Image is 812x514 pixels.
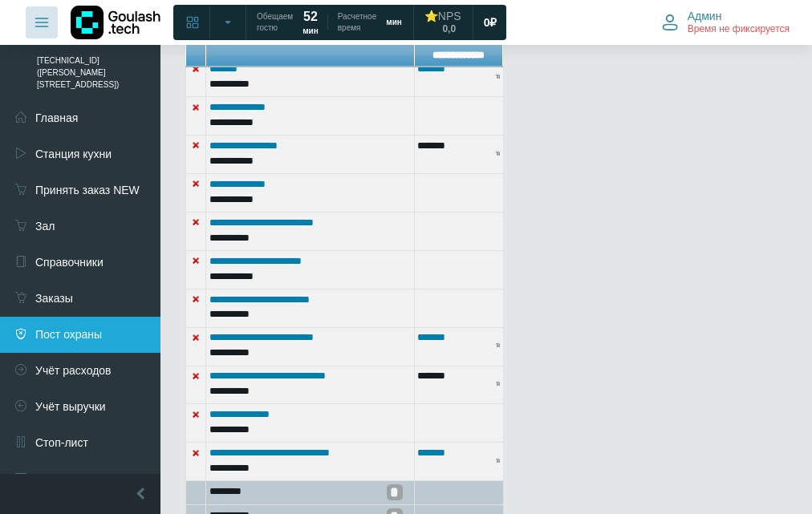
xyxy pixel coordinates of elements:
[484,15,490,30] span: 0
[257,11,293,34] span: Обещаем гостю
[415,7,471,38] a: ⭐NPS 0,0
[303,8,318,26] strong: 52
[652,6,799,39] button: Админ Время не фиксируется
[247,8,412,37] a: Обещаем гостю 52 мин Расчетное время мин
[386,17,402,28] span: мин
[489,15,497,30] span: ₽
[71,6,160,38] img: Логотип компании Goulash.tech
[688,9,722,23] span: Админ
[424,9,461,23] div: ⭐
[442,23,456,36] span: 0,0
[338,11,376,34] span: Расчетное время
[688,23,790,36] span: Время не фиксируется
[474,8,507,37] a: 0 ₽
[302,26,319,37] span: мин
[438,10,461,22] span: NPS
